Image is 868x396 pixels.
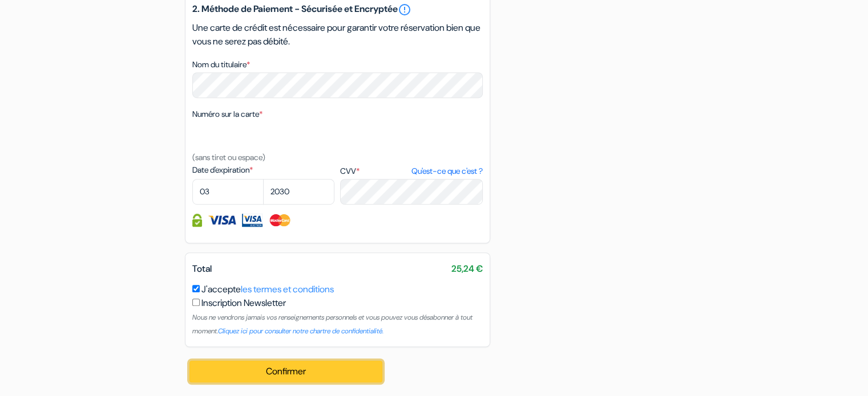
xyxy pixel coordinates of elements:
label: Nom du titulaire [192,59,250,71]
a: les termes et conditions [241,283,334,295]
a: Qu'est-ce que c'est ? [411,165,482,177]
span: Total [192,263,212,275]
p: Une carte de crédit est nécessaire pour garantir votre réservation bien que vous ne serez pas déb... [192,21,483,48]
img: Master Card [268,214,292,227]
span: 25,24 € [451,262,483,276]
label: J'accepte [201,283,334,296]
label: Date d'expiration [192,164,334,176]
a: error_outline [398,3,411,17]
a: Cliquez ici pour consulter notre chartre de confidentialité. [218,326,383,336]
img: Visa [208,214,236,227]
label: CVV [340,165,482,177]
button: Confirmer [189,361,383,382]
h5: 2. Méthode de Paiement - Sécurisée et Encryptée [192,3,483,17]
label: Numéro sur la carte [192,108,263,120]
label: Inscription Newsletter [201,296,286,310]
img: Visa Electron [242,214,263,227]
small: (sans tiret ou espace) [192,152,265,162]
small: Nous ne vendrons jamais vos renseignements personnels et vous pouvez vous désabonner à tout moment. [192,313,473,336]
img: Information de carte de crédit entièrement encryptée et sécurisée [192,214,202,227]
